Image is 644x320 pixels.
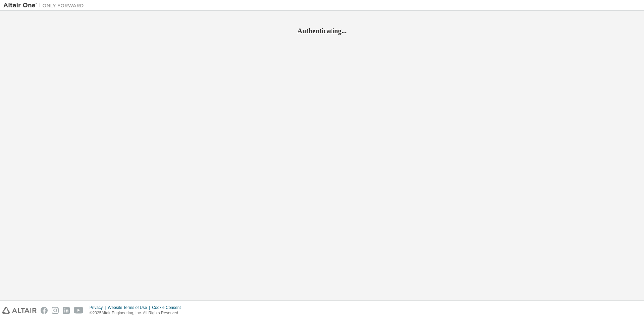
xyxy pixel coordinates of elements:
[2,307,37,314] img: altair_logo.svg
[52,307,59,314] img: instagram.svg
[41,307,48,314] img: facebook.svg
[3,2,87,9] img: Altair One
[63,307,70,314] img: linkedin.svg
[152,305,184,310] div: Cookie Consent
[108,305,152,310] div: Website Terms of Use
[90,310,185,316] p: © 2025 Altair Engineering, Inc. All Rights Reserved.
[90,305,108,310] div: Privacy
[3,27,641,35] h2: Authenticating...
[74,307,84,314] img: youtube.svg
